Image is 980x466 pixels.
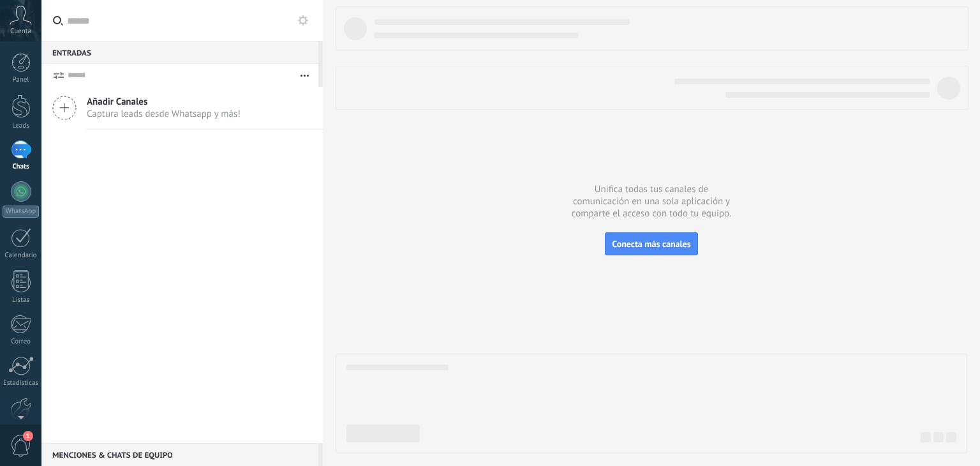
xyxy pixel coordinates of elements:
div: Chats [3,163,40,171]
div: Listas [3,296,40,304]
span: Conecta más canales [612,238,690,250]
div: WhatsApp [3,206,39,218]
div: Estadísticas [3,379,40,387]
button: Conecta más canales [605,232,697,255]
div: Leads [3,122,40,130]
span: Añadir Canales [87,96,241,108]
div: Correo [3,338,40,346]
div: Calendario [3,252,40,260]
button: Más [291,64,318,87]
span: Captura leads desde Whatsapp y más! [87,108,241,120]
span: Cuenta [10,27,31,36]
div: Panel [3,76,40,84]
div: Entradas [41,41,318,64]
div: Menciones & Chats de equipo [41,443,318,466]
span: 1 [23,431,33,441]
